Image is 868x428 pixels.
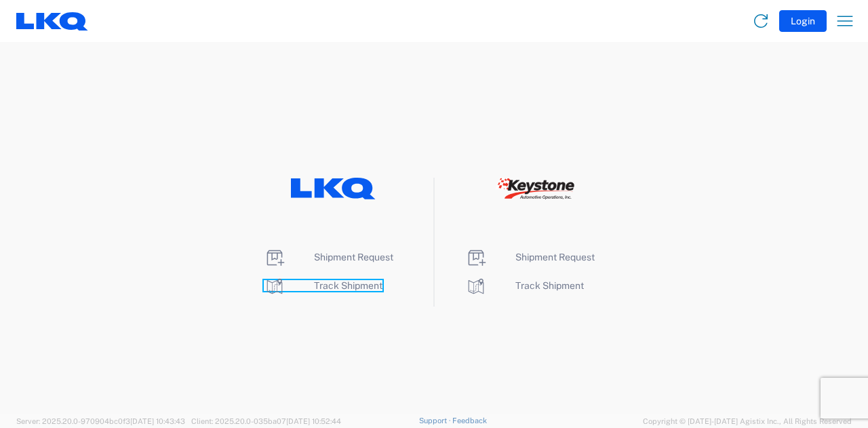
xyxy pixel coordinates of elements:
[16,417,185,425] span: Server: 2025.20.0-970904bc0f3
[191,417,341,425] span: Client: 2025.20.0-035ba07
[314,280,382,291] span: Track Shipment
[515,252,595,262] span: Shipment Request
[264,280,382,291] a: Track Shipment
[452,416,487,425] a: Feedback
[264,252,393,262] a: Shipment Request
[465,280,584,291] a: Track Shipment
[130,417,185,425] span: [DATE] 10:43:43
[314,252,393,262] span: Shipment Request
[286,417,341,425] span: [DATE] 10:52:44
[465,252,595,262] a: Shipment Request
[419,416,453,425] a: Support
[643,415,852,427] span: Copyright © [DATE]-[DATE] Agistix Inc., All Rights Reserved
[515,280,584,291] span: Track Shipment
[779,10,827,32] button: Login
